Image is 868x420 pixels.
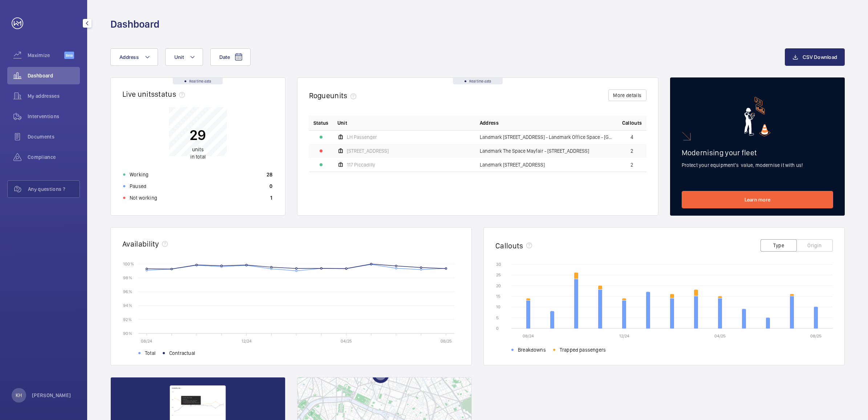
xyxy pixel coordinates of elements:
[28,52,64,59] span: Maximize
[496,262,501,267] text: 30
[145,349,155,357] span: Total
[622,119,642,127] span: Callouts
[608,89,646,101] button: More details
[480,135,613,140] span: Landmark [STREET_ADDRESS] - Landmark Office Space - [GEOGRAPHIC_DATA]
[630,162,633,167] span: 2
[141,339,152,344] text: 08/24
[682,148,833,157] h2: Modernising your fleet
[682,191,833,208] a: Learn more
[337,119,347,127] span: Unit
[453,78,503,84] div: Real time data
[123,331,132,336] text: 90 %
[123,303,132,308] text: 94 %
[219,54,230,60] span: Date
[110,48,158,66] button: Address
[130,171,149,178] p: Working
[480,148,589,153] span: Landmark The Space Mayfair - [STREET_ADDRESS]
[123,275,132,280] text: 98 %
[242,339,252,344] text: 12/24
[190,146,206,160] p: in total
[496,272,501,277] text: 25
[64,52,74,59] span: Beta
[785,48,845,66] button: CSV Download
[330,91,359,100] span: units
[192,147,204,152] span: units
[309,91,359,100] h2: Rogue
[28,92,80,100] span: My addresses
[518,346,546,353] span: Breakdowns
[347,135,377,140] span: LH Passenger
[269,183,272,190] p: 0
[122,89,188,99] h2: Live units
[560,346,606,353] span: Trapped passengers
[496,326,499,331] text: 0
[122,239,159,248] h2: Availability
[190,126,206,144] p: 29
[28,133,80,140] span: Documents
[714,333,726,339] text: 04/25
[480,119,499,127] span: Address
[130,183,146,190] p: Paused
[347,162,375,167] span: 117 Piccadilly
[28,72,80,79] span: Dashboard
[341,339,352,344] text: 04/25
[523,333,534,339] text: 08/24
[28,185,80,193] span: Any questions ?
[267,171,273,178] p: 28
[803,54,837,60] span: CSV Download
[28,153,80,161] span: Compliance
[123,317,132,322] text: 92 %
[630,148,633,153] span: 2
[174,54,184,60] span: Unit
[810,333,822,339] text: 08/25
[496,294,500,299] text: 15
[630,135,633,140] span: 4
[165,48,203,66] button: Unit
[480,162,545,167] span: Landmark [STREET_ADDRESS]
[32,392,71,399] p: [PERSON_NAME]
[123,289,132,294] text: 96 %
[441,339,452,344] text: 08/25
[496,315,499,320] text: 5
[130,194,157,201] p: Not working
[496,304,500,309] text: 10
[347,148,389,153] span: [STREET_ADDRESS]
[16,392,22,399] p: KH
[619,333,629,339] text: 12/24
[155,89,188,99] span: status
[796,239,833,252] button: Origin
[173,78,223,84] div: Real time data
[744,97,771,136] img: marketing-card.svg
[270,194,272,201] p: 1
[495,241,523,250] h2: Callouts
[169,349,195,357] span: Contractual
[210,48,251,66] button: Date
[28,113,80,120] span: Interventions
[313,119,329,127] p: Status
[110,17,159,31] h1: Dashboard
[682,161,833,169] p: Protect your equipment's value, modernise it with us!
[123,261,134,266] text: 100 %
[760,239,797,252] button: Type
[119,54,139,60] span: Address
[496,283,501,288] text: 20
